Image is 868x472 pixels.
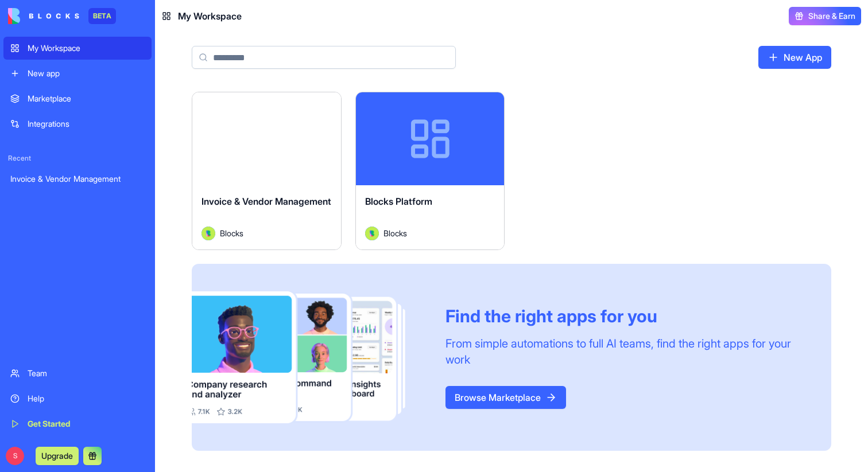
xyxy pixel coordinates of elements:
img: logo [8,8,79,24]
a: BETA [8,8,116,24]
a: Team [3,362,152,385]
div: Integrations [28,118,145,130]
span: My Workspace [178,9,242,23]
a: Integrations [3,112,152,135]
a: Invoice & Vendor Management [3,167,152,190]
span: Share & Earn [808,10,855,22]
span: S [6,447,24,465]
span: Blocks [220,227,243,239]
div: Marketplace [28,93,145,104]
a: Blocks PlatformAvatarBlocks [355,92,505,250]
img: Avatar [201,227,215,240]
a: My Workspace [3,37,152,60]
div: Invoice & Vendor Management [10,173,145,185]
div: Find the right apps for you [445,306,804,326]
button: Share & Earn [789,7,861,25]
a: Help [3,387,152,410]
div: My Workspace [28,42,145,54]
a: Browse Marketplace [445,386,566,409]
img: Frame_181_egmpey.png [192,291,427,423]
img: Avatar [365,227,379,240]
span: Blocks [383,227,407,239]
div: Help [28,393,145,404]
span: Invoice & Vendor Management [201,196,331,207]
a: New app [3,62,152,85]
div: Team [28,368,145,379]
div: Get Started [28,418,145,430]
a: Marketplace [3,87,152,110]
span: Blocks Platform [365,196,432,207]
div: BETA [88,8,116,24]
a: Get Started [3,412,152,435]
span: Recent [3,154,152,163]
a: New App [758,46,831,69]
div: New app [28,68,145,79]
button: Upgrade [36,447,79,465]
a: Upgrade [36,450,79,461]
a: Invoice & Vendor ManagementAvatarBlocks [192,92,342,250]
div: From simple automations to full AI teams, find the right apps for your work [445,336,804,368]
